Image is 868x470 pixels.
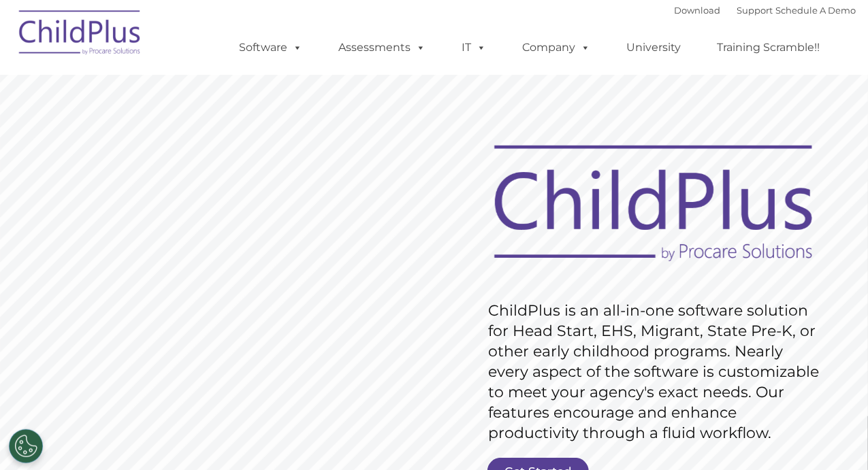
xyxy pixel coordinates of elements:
[449,34,500,61] a: IT
[9,429,43,463] button: Cookies Settings
[704,34,834,61] a: Training Scramble!!
[613,34,695,61] a: University
[509,34,605,61] a: Company
[776,5,856,16] a: Schedule A Demo
[325,34,440,61] a: Assessments
[488,301,826,443] rs-layer: ChildPlus is an all-in-one software solution for Head Start, EHS, Migrant, State Pre-K, or other ...
[675,5,856,16] font: |
[12,1,148,69] img: ChildPlus by Procare Solutions
[226,34,317,61] a: Software
[737,5,773,16] a: Support
[675,5,721,16] a: Download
